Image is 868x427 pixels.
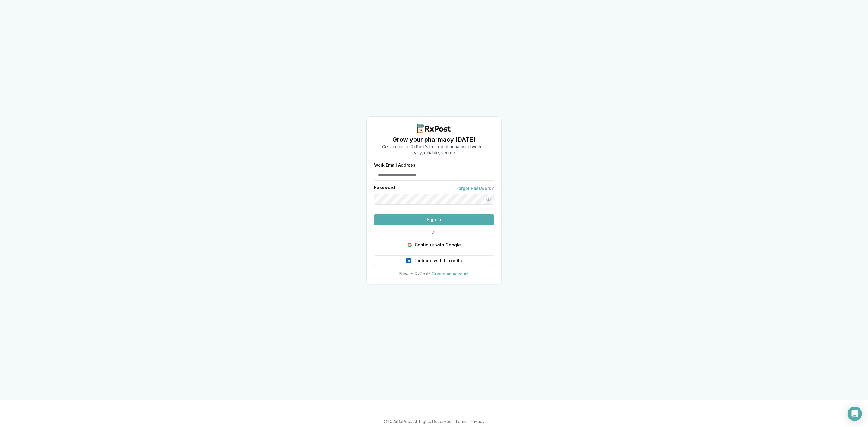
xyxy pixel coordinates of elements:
[382,144,486,156] p: Get access to RxPost's trusted pharmacy network— easy, reliable, secure.
[374,163,494,167] label: Work Email Address
[470,419,485,424] a: Privacy
[407,243,412,247] img: Google
[848,407,862,421] div: Open Intercom Messenger
[382,135,486,144] h1: Grow your pharmacy [DATE]
[374,240,494,250] button: Continue with Google
[374,185,395,191] label: Password
[399,271,431,276] span: New to RxPost?
[483,194,494,205] button: Show password
[432,271,469,276] a: Create an account
[374,255,494,266] button: Continue with LinkedIn
[455,419,467,424] a: Terms
[415,124,453,133] img: RxPost Logo
[456,185,494,191] a: Forgot Password?
[429,230,439,235] span: OR
[406,258,411,263] img: LinkedIn
[374,214,494,225] button: Sign In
